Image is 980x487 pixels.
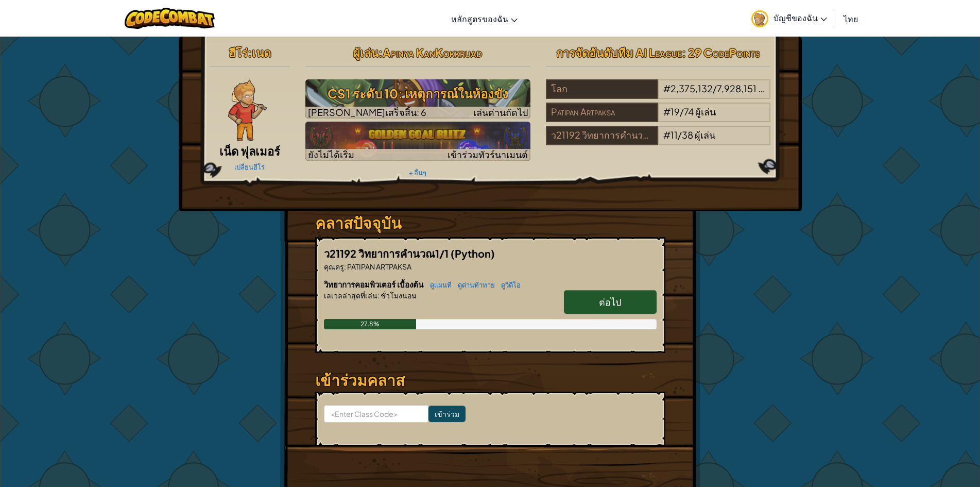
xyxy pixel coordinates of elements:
[546,89,771,101] a: โลก#2,375,132/7,928,151ผู้เล่น
[308,106,426,118] span: [PERSON_NAME]เสร็จสิ้น: 6
[473,106,528,118] span: เล่นด่านถัดไป
[425,281,452,289] a: ดูแผนที่
[663,129,670,141] span: #
[448,148,528,160] span: เข้าร่วมทัวร์นาเมนต์
[409,169,426,177] a: + อื่นๆ
[324,405,428,423] input: <Enter Class Code>
[556,45,682,60] span: การจัดอันดับทีม AI League
[838,5,863,32] a: ไทย
[758,82,779,94] span: ผู้เล่น
[383,45,482,60] span: Apinya KanKokkruad
[546,79,658,99] div: โลก
[546,126,658,145] div: ว21192 วิทยาการคำนวณ1
[680,106,684,117] span: /
[305,79,530,119] a: เล่นด่านถัดไป
[670,106,680,117] span: 19
[377,291,380,300] span: :
[344,262,346,271] span: :
[496,281,521,289] a: ดูวิดีโอ
[308,148,354,160] span: ยังไม่ได้เริ่ม
[453,281,495,289] a: ดูด่านท้าทาย
[670,82,713,94] span: 2,375,132
[428,406,466,422] input: เข้าร่วม
[228,79,267,141] img: Ned-Fulmer-Pose.png
[844,13,858,24] span: ไทย
[219,144,280,158] span: เน็ด ฟุลเมอร์
[599,296,621,308] span: ต่อไป
[663,106,670,117] span: #
[695,129,715,141] span: ผู้เล่น
[717,82,757,94] span: 7,928,151
[324,262,344,271] span: คุณครู
[451,247,495,260] span: (Python)
[234,163,265,171] a: เปลี่ยนฮีโร่
[252,45,271,60] span: เนด
[324,279,425,289] span: วิทยาการคอมพิวเตอร์ เบื้องต้น
[751,10,768,27] img: avatar
[305,79,530,119] img: CS1 ระดับ 10: เหตุการณ์ในห้องขัง
[546,112,771,124] a: Patipan Artpaksa#19/74ผู้เล่น
[663,82,670,94] span: #
[678,129,682,141] span: /
[451,13,508,24] span: หลักสูตรของฉัน
[305,122,530,161] img: Golden Goal
[315,211,665,234] h3: คลาสปัจจุบัน
[546,103,658,122] div: Patipan Artpaksa
[305,82,530,105] h3: CS1 ระดับ 10: เหตุการณ์ในห้องขัง
[324,291,377,300] span: เลเวลล่าสุดที่เล่น
[305,122,530,161] a: ยังไม่ได้เริ่มเข้าร่วมทัวร์นาเมนต์
[315,368,665,392] h3: เข้าร่วมคลาส
[346,262,411,271] span: PATIPAN ARTPAKSA
[773,12,827,23] span: บัญชีของฉัน
[353,45,379,60] span: ผู้เล่น
[682,45,760,60] span: : 29 CodePoints
[713,82,717,94] span: /
[446,5,523,32] a: หลักสูตรของฉัน
[546,136,771,147] a: ว21192 วิทยาการคำนวณ1#11/38ผู้เล่น
[746,2,832,35] a: บัญชีของฉัน
[125,8,215,29] img: CodeCombat logo
[380,291,417,300] span: ชั่วโมงนอน
[682,129,693,141] span: 38
[248,45,252,60] span: :
[379,45,383,60] span: :
[229,45,248,60] span: ฮีโร่
[684,106,694,117] span: 74
[670,129,678,141] span: 11
[324,319,417,329] div: 27.8%
[324,247,451,260] span: ว21192 วิทยาการคำนวณ1/1
[695,106,716,117] span: ผู้เล่น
